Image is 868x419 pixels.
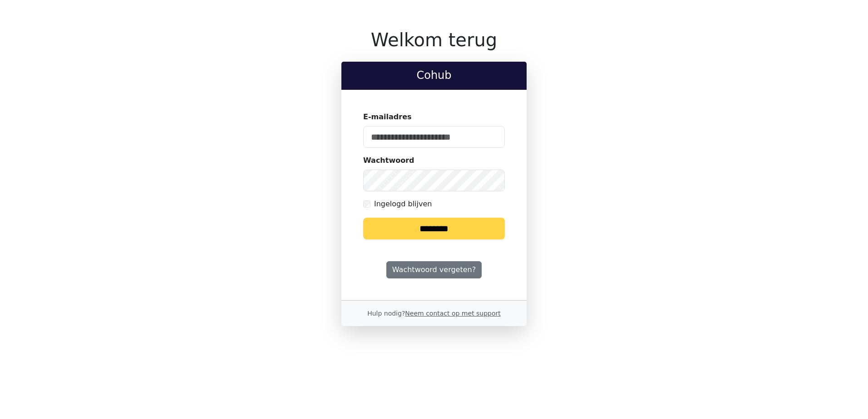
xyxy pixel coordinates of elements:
label: Wachtwoord [363,155,414,166]
label: E-mailadres [363,112,412,122]
h2: Cohub [349,69,519,82]
a: Neem contact op met support [405,310,500,317]
label: Ingelogd blijven [374,199,432,209]
small: Hulp nodig? [367,310,501,317]
h1: Welkom terug [341,29,527,51]
a: Wachtwoord vergeten? [386,261,482,278]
